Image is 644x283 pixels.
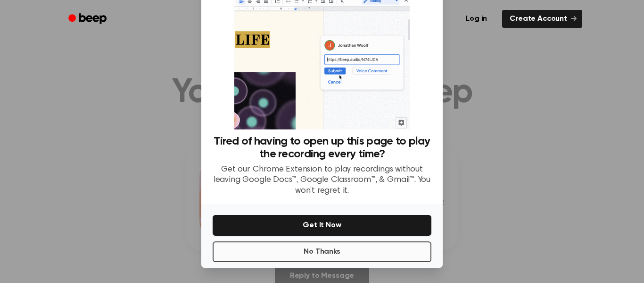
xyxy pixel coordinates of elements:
[213,164,431,197] p: Get our Chrome Extension to play recordings without leaving Google Docs™, Google Classroom™, & Gm...
[213,215,431,236] button: Get It Now
[502,10,582,28] a: Create Account
[213,135,431,161] h3: Tired of having to open up this page to play the recording every time?
[213,241,431,262] button: No Thanks
[62,10,115,28] a: Beep
[456,8,496,30] a: Log in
